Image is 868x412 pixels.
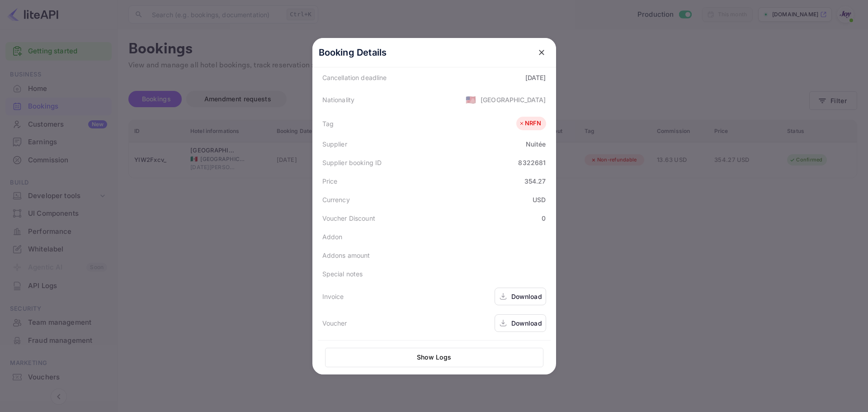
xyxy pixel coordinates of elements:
[322,251,370,260] div: Addons amount
[533,195,546,204] div: USD
[511,318,542,328] div: Download
[322,232,343,242] div: Addon
[526,139,546,149] div: Nuitée
[524,176,546,186] div: 354.27
[533,44,550,61] button: close
[519,119,542,128] div: NRFN
[319,46,387,59] p: Booking Details
[481,95,546,104] div: [GEOGRAPHIC_DATA]
[322,158,382,167] div: Supplier booking ID
[322,292,344,301] div: Invoice
[322,318,347,328] div: Voucher
[525,73,546,82] div: [DATE]
[322,73,387,82] div: Cancellation deadline
[322,269,363,279] div: Special notes
[322,119,334,128] div: Tag
[322,139,347,149] div: Supplier
[322,195,350,204] div: Currency
[322,213,375,223] div: Voucher Discount
[542,213,546,223] div: 0
[322,176,338,186] div: Price
[325,348,543,367] button: Show Logs
[511,292,542,301] div: Download
[518,158,546,167] div: 8322681
[322,95,355,104] div: Nationality
[466,91,476,108] span: United States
